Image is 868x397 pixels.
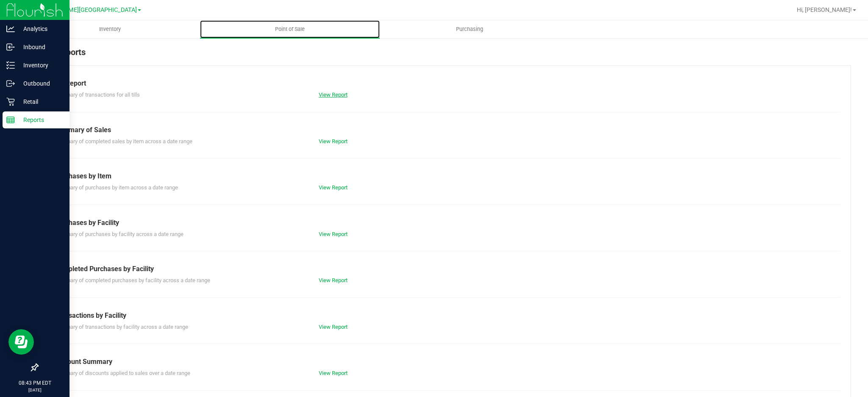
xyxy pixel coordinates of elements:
div: POS Reports [37,46,851,65]
span: Summary of transactions by facility across a date range [55,324,188,330]
p: Analytics [15,24,66,34]
span: Purchasing [445,25,495,33]
inline-svg: Inventory [6,61,15,69]
p: Inventory [15,60,66,70]
span: Summary of completed purchases by facility across a date range [55,277,210,283]
a: View Report [319,138,348,144]
a: Purchasing [380,20,559,38]
p: Inbound [15,42,66,52]
a: View Report [319,184,348,191]
div: Purchases by Facility [55,218,834,228]
iframe: Resource center [8,329,34,355]
p: [DATE] [4,387,66,393]
div: Till Report [55,78,834,89]
span: Summary of completed sales by item across a date range [55,138,192,144]
div: Summary of Sales [55,125,834,135]
a: Point of Sale [200,20,380,38]
span: Hi, [PERSON_NAME]! [797,6,852,13]
span: Point of Sale [264,25,316,33]
inline-svg: Retail [6,97,15,106]
span: [PERSON_NAME][GEOGRAPHIC_DATA] [32,6,137,14]
span: Summary of purchases by facility across a date range [55,231,184,237]
a: View Report [319,324,348,330]
div: Completed Purchases by Facility [55,264,834,274]
p: Outbound [15,78,66,89]
inline-svg: Reports [6,116,15,124]
span: Summary of discounts applied to sales over a date range [55,370,190,376]
span: Summary of purchases by item across a date range [55,184,178,191]
a: View Report [319,231,348,237]
inline-svg: Outbound [6,79,15,88]
inline-svg: Inbound [6,43,15,51]
div: Discount Summary [55,357,834,367]
a: Inventory [20,20,200,38]
a: View Report [319,370,348,376]
p: 08:43 PM EDT [4,379,66,387]
div: Transactions by Facility [55,311,834,321]
a: View Report [319,92,348,98]
span: Inventory [88,25,132,33]
span: Summary of transactions for all tills [55,92,140,98]
p: Retail [15,97,66,107]
div: Purchases by Item [55,171,834,181]
p: Reports [15,115,66,125]
inline-svg: Analytics [6,25,15,33]
a: View Report [319,277,348,283]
